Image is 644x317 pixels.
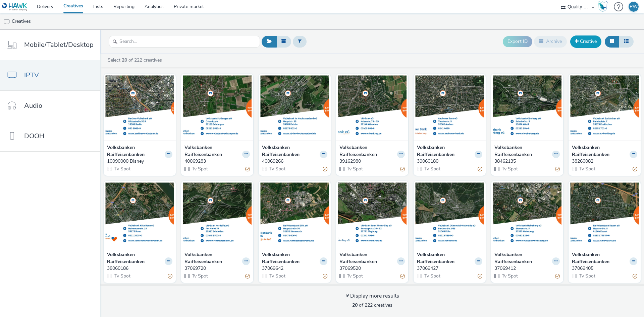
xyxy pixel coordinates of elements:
[114,166,130,172] span: Tv Spot
[478,165,482,172] div: Partially valid
[417,265,482,272] a: 37069427
[107,251,163,265] strong: Volksbanken Raiffeisenbanken
[493,182,561,248] img: 37069412 visual
[323,272,327,280] div: Partially valid
[619,36,634,47] button: Table
[339,158,402,165] div: 39162980
[555,165,560,172] div: Partially valid
[417,251,473,265] strong: Volksbanken Raiffeisenbanken
[3,18,10,25] img: tv
[2,3,28,11] img: undefined Logo
[245,272,250,280] div: Partially valid
[269,273,285,279] span: Tv Spot
[417,158,480,165] div: 39060180
[572,251,628,265] strong: Volksbanken Raiffeisenbanken
[478,272,482,280] div: Partially valid
[262,265,325,272] div: 37069642
[572,144,628,158] strong: Volksbanken Raiffeisenbanken
[107,265,170,272] div: 38060186
[339,251,395,265] strong: Volksbanken Raiffeisenbanken
[417,265,480,272] div: 37069427
[262,158,327,165] a: 40069266
[570,35,601,48] a: Creative
[184,158,250,165] a: 40069283
[424,273,440,279] span: Tv Spot
[184,144,240,158] strong: Volksbanken Raiffeisenbanken
[114,273,130,279] span: Tv Spot
[605,36,619,47] button: Grid
[345,292,399,300] div: Display more results
[107,57,165,63] a: Select of 222 creatives
[260,75,329,141] img: 40069266 visual
[24,70,39,80] span: IPTV
[415,182,484,248] img: 37069427 visual
[494,265,557,272] div: 37069412
[183,182,252,248] img: 37069720 visual
[501,166,518,172] span: Tv Spot
[572,265,637,272] a: 37069405
[262,251,318,265] strong: Volksbanken Raiffeisenbanken
[260,182,329,248] img: 37069642 visual
[339,265,402,272] div: 37069520
[494,265,560,272] a: 37069412
[352,302,392,308] span: of 222 creatives
[630,2,638,12] div: PW
[494,158,560,165] a: 38462135
[579,166,595,172] span: Tv Spot
[400,165,405,172] div: Partially valid
[107,144,163,158] strong: Volksbanken Raiffeisenbanken
[269,166,285,172] span: Tv Spot
[424,166,440,172] span: Tv Spot
[107,265,172,272] a: 38060186
[633,165,637,172] div: Partially valid
[503,36,532,47] button: Export ID
[494,251,550,265] strong: Volksbanken Raiffeisenbanken
[245,165,250,172] div: Partially valid
[400,272,405,280] div: Partially valid
[493,75,561,141] img: 38462135 visual
[501,273,518,279] span: Tv Spot
[572,158,635,165] div: 38260082
[534,36,567,47] button: Archive
[184,158,247,165] div: 40069283
[570,182,639,248] img: 37069405 visual
[168,272,172,280] div: Partially valid
[122,57,127,63] strong: 20
[107,158,172,165] a: 10090000 Disney
[262,144,318,158] strong: Volksbanken Raiffeisenbanken
[579,273,595,279] span: Tv Spot
[346,273,363,279] span: Tv Spot
[417,158,482,165] a: 39060180
[24,40,94,50] span: Mobile/Tablet/Desktop
[572,265,635,272] div: 37069405
[191,166,208,172] span: Tv Spot
[105,75,174,141] img: 10090000 Disney visual
[262,265,327,272] a: 37069642
[183,75,252,141] img: 40069283 visual
[191,273,208,279] span: Tv Spot
[494,144,550,158] strong: Volksbanken Raiffeisenbanken
[107,158,170,165] div: 10090000 Disney
[24,101,42,110] span: Audio
[352,302,358,308] strong: 20
[339,265,405,272] a: 37069520
[598,1,608,12] img: Hawk Academy
[598,1,610,12] a: Hawk Academy
[339,144,395,158] strong: Volksbanken Raiffeisenbanken
[184,251,240,265] strong: Volksbanken Raiffeisenbanken
[415,75,484,141] img: 39060180 visual
[339,158,405,165] a: 39162980
[262,158,325,165] div: 40069266
[346,166,363,172] span: Tv Spot
[338,75,407,141] img: 39162980 visual
[184,265,247,272] div: 37069720
[494,158,557,165] div: 38462135
[323,165,327,172] div: Partially valid
[417,144,473,158] strong: Volksbanken Raiffeisenbanken
[555,272,560,280] div: Partially valid
[633,272,637,280] div: Partially valid
[109,36,260,48] input: Search...
[338,182,407,248] img: 37069520 visual
[184,265,250,272] a: 37069720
